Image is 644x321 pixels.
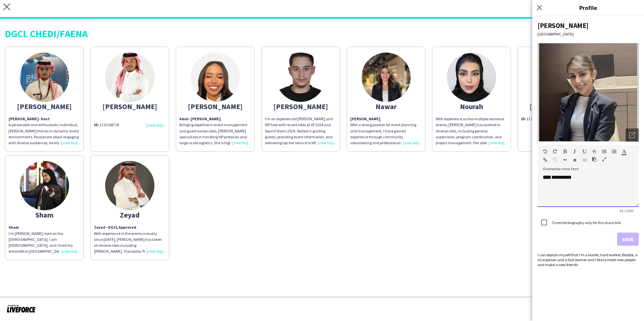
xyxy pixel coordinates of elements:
p: With experience in the events industry since [DATE], [PERSON_NAME] has taken on diverse roles inc... [94,224,166,254]
img: thumb-685a9ee9d27ec.jpeg [20,53,69,102]
button: Underline [582,149,587,154]
button: Bold [563,149,567,154]
img: Powered by Liveforce [7,304,36,313]
button: HTML Code [582,157,587,163]
img: thumb-687f7cc25e2bb.jpeg [447,53,496,102]
button: Paste as plain text [592,157,597,162]
strong: Zeyad - DGCL Approved [94,225,136,230]
span: - Host [39,116,50,121]
div: I'm [PERSON_NAME], born on the [DEMOGRAPHIC_DATA]. I am [DEMOGRAPHIC_DATA], and I lived my entire... [9,224,80,254]
span: 1113168718 [99,122,119,127]
button: Horizontal Line [563,157,567,163]
div: [PERSON_NAME] [94,103,166,109]
span: 14 / 2000 [614,208,639,213]
p: Bringing expertise in event management and guest liaison roles, [PERSON_NAME] specializes in hand... [179,116,251,146]
b: ID: [521,116,526,121]
div: I'm an experienced [PERSON_NAME] and VIP host with recent roles at XP 2024 and Sound Storm 2024. ... [265,116,336,146]
div: [GEOGRAPHIC_DATA] [538,32,639,36]
img: thumb-687d0347ecf82.jpeg [105,161,154,210]
div: [PERSON_NAME] [521,103,593,109]
b: Amel [179,116,221,121]
button: Undo [543,149,547,154]
button: Unordered List [602,149,607,154]
div: Nourah [436,103,507,109]
img: thumb-61ada72f-b7b9-4207-ba7f-7673dec8b1c7.jpg [361,53,411,102]
button: Ordered List [612,149,616,154]
button: Redo [553,149,557,154]
div: [PERSON_NAME] [9,103,80,109]
button: Text Color [622,149,626,154]
b: [PERSON_NAME] [350,116,380,121]
img: thumb-aad10b13-a955-4f32-814a-791e5b0e0f4c.jpg [105,53,154,102]
img: thumb-ca78e0ed-6845-4bbd-a02b-ad4e4fe45608.jpg [20,161,69,210]
div: Sham [9,212,80,218]
span: - [PERSON_NAME] [189,116,221,121]
img: thumb-688234f18531e.jpg [276,53,325,102]
img: Crew avatar or photo [538,43,639,142]
div: With a strong passion for event planning and management, I have gained experience through communi... [350,116,422,146]
button: Strikethrough [592,149,597,154]
label: Override biography only for this share link [551,220,621,225]
button: Clear Formatting [572,157,577,163]
b: ID: [94,122,99,127]
div: DGCL CHEDI/FAENA [5,29,639,38]
div: I can explain myself that I’m a leader, hard worker, flexible, a nice person and a fast learner a... [538,252,639,267]
button: Insert Link [543,157,547,163]
div: With experience across multiple seasonal events, [PERSON_NAME] has worked in diverse roles, inclu... [436,116,507,146]
button: Fullscreen [602,157,607,162]
div: [PERSON_NAME] [179,103,251,109]
div: Zeyad [94,212,166,218]
b: [PERSON_NAME] [9,116,50,121]
div: Open photos pop-in [626,128,639,142]
div: A personable and enthusiastic individual, [PERSON_NAME] thrives in dynamic event environments. Pa... [9,116,80,146]
div: [PERSON_NAME] [265,103,336,109]
b: Sham [9,225,19,230]
button: Italic [572,149,577,154]
h3: Profile [532,3,644,12]
div: [PERSON_NAME] [538,21,639,30]
span: 1118556768 [526,116,546,121]
div: Nawar [350,103,422,109]
img: thumb-681220cc550b1.jpeg [191,53,240,102]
